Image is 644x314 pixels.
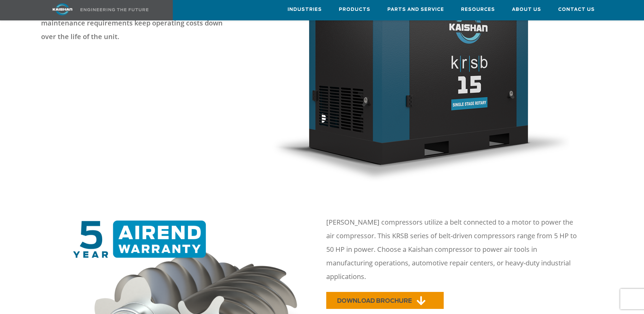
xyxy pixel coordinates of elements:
[80,8,148,11] img: Engineering the future
[337,298,412,304] span: DOWNLOAD BROCHURE
[558,6,595,14] span: Contact Us
[339,0,370,19] a: Products
[37,3,88,15] img: kaishan logo
[339,6,370,14] span: Products
[461,0,495,19] a: Resources
[288,0,322,19] a: Industries
[288,6,322,14] span: Industries
[387,6,444,14] span: Parts and Service
[558,0,595,19] a: Contact Us
[326,215,580,283] p: [PERSON_NAME] compressors utilize a belt connected to a motor to power the air compressor. This K...
[512,0,541,19] a: About Us
[326,292,444,309] a: DOWNLOAD BROCHURE
[512,6,541,14] span: About Us
[461,6,495,14] span: Resources
[387,0,444,19] a: Parts and Service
